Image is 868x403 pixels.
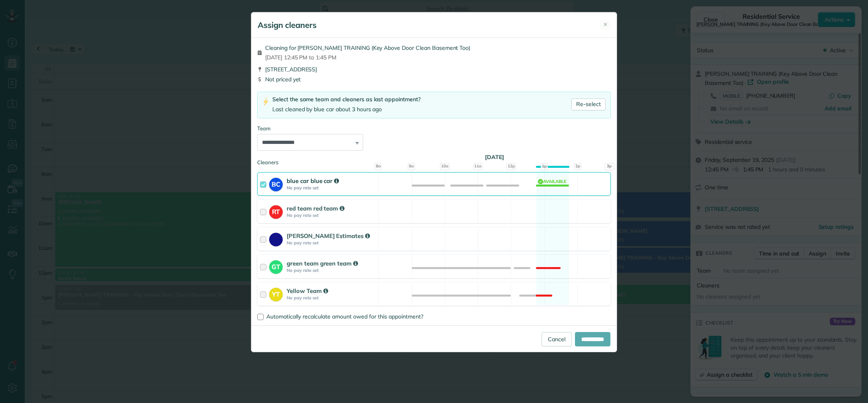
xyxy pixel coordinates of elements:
[272,95,420,104] div: Select the same team and cleaners as last appointment?
[603,21,608,28] span: ✕
[287,232,370,240] strong: [PERSON_NAME] Estimates
[266,313,423,320] span: Automatically recalculate amount owed for this appointment?
[265,53,470,61] span: [DATE] 12:45 PM to 1:45 PM
[571,98,606,110] a: Re-select
[257,159,611,161] div: Cleaners
[265,44,470,52] span: Cleaning for [PERSON_NAME] TRAINING (Key Above Door Clean Basement Too)
[257,125,611,132] div: Team
[257,75,611,83] div: Not priced yet
[272,105,420,114] div: Last cleaned by blue car about 3 hours ago
[287,212,376,218] strong: No pay rate set
[269,205,283,216] strong: RT
[269,288,283,299] strong: YT
[258,20,317,31] h5: Assign cleaners
[287,240,376,246] strong: No pay rate set
[257,65,611,73] div: [STREET_ADDRESS]
[287,259,358,267] strong: green team green team
[287,295,376,301] strong: No pay rate set
[287,177,339,185] strong: blue car blue car
[287,185,376,191] strong: No pay rate set
[269,260,283,271] strong: GT
[287,267,376,273] strong: No pay rate set
[542,332,572,346] a: Cancel
[287,287,328,295] strong: Yellow Team
[262,98,269,106] img: lightning-bolt-icon-94e5364df696ac2de96d3a42b8a9ff6ba979493684c50e6bbbcda72601fa0d29.png
[287,204,344,212] strong: red team red team
[269,178,283,189] strong: BC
